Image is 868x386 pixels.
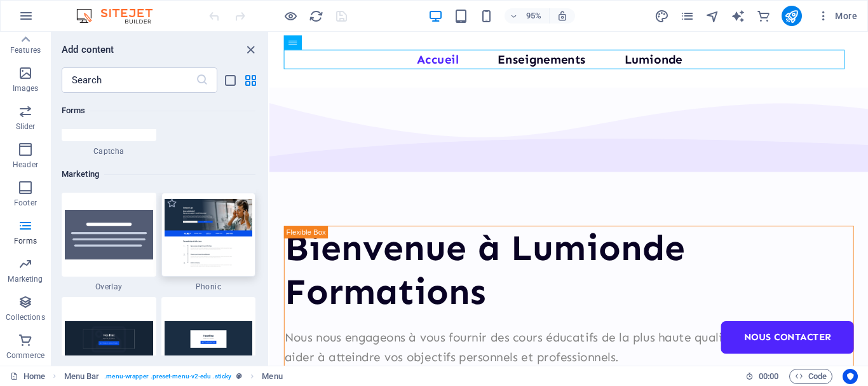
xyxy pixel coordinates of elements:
[308,8,323,24] button: reload
[654,8,670,24] button: design
[768,371,770,381] span: :
[795,369,827,384] span: Code
[62,42,114,57] h6: Add content
[222,72,238,88] button: list-view
[262,369,282,384] span: Click to select. Double-click to edit
[62,67,196,93] input: Search
[10,45,41,55] p: Features
[14,236,37,246] p: Forms
[6,312,44,322] p: Collections
[165,199,253,270] img: Screenshot_2019-06-19SitejetTemplate-BlankRedesign-Berlin7.png
[243,42,258,57] button: close panel
[309,9,323,24] i: Reload page
[756,9,771,24] i: Commerce
[654,9,669,24] i: Design (Ctrl+Alt+Y)
[705,9,720,24] i: Navigator
[62,146,156,156] span: Captcha
[745,369,779,384] h6: Session time
[731,9,745,24] i: AI Writer
[62,193,156,292] div: Overlay
[243,72,258,88] button: grid-view
[236,373,242,380] i: This element is a customizable preset
[62,167,255,182] h6: Marketing
[161,282,256,292] span: Phonic
[680,9,695,24] i: Pages (Ctrl+Alt+S)
[73,8,168,24] img: Editor Logo
[756,8,771,24] button: commerce
[680,8,695,24] button: pages
[843,369,858,384] button: Usercentrics
[557,10,568,22] i: On resize automatically adjust zoom level to fit chosen device.
[65,210,153,259] img: overlay-default.svg
[161,193,256,292] div: Phonic
[64,369,283,384] nav: breadcrumb
[759,369,778,384] span: 00 00
[13,160,38,170] p: Header
[16,121,36,132] p: Slider
[283,8,298,24] button: Click here to leave preview mode and continue editing
[784,9,799,24] i: Publish
[13,83,39,93] p: Images
[65,321,153,356] img: callout-border.png
[505,8,550,24] button: 95%
[8,274,43,284] p: Marketing
[104,369,231,384] span: . menu-wrapper .preset-menu-v2-edu .sticky
[62,103,255,118] h6: Forms
[64,369,100,384] span: Click to select. Double-click to edit
[6,350,44,361] p: Commerce
[705,8,721,24] button: navigator
[524,8,544,24] h6: 95%
[812,6,862,26] button: More
[817,10,857,22] span: More
[14,198,37,208] p: Footer
[62,282,156,292] span: Overlay
[782,6,802,26] button: publish
[10,369,45,384] a: Click to cancel selection. Double-click to open Pages
[731,8,746,24] button: text_generator
[165,321,253,356] img: callout-box_v2.png
[789,369,832,384] button: Code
